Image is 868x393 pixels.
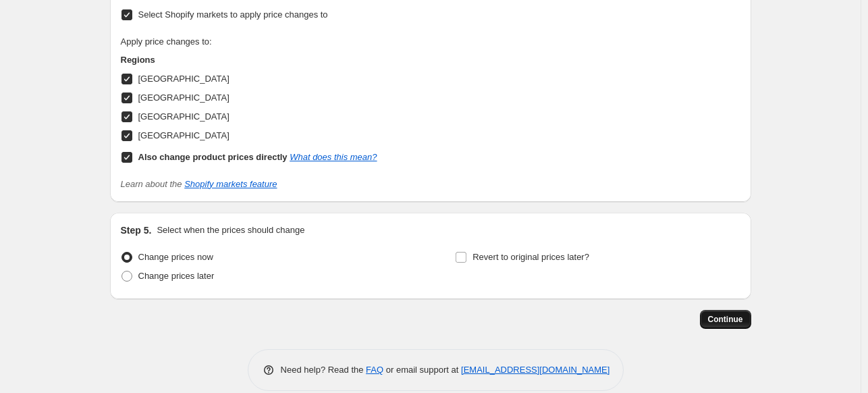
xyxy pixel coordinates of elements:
[121,179,277,189] i: Learn about the
[138,152,288,162] b: Also change product prices directly
[138,9,328,20] span: Select Shopify markets to apply price changes to
[138,111,229,122] span: [GEOGRAPHIC_DATA]
[121,224,152,237] h2: Step 5.
[138,271,215,281] span: Change prices later
[138,93,229,103] span: [GEOGRAPHIC_DATA]
[700,310,751,329] button: Continue
[281,365,367,375] span: Need help? Read the
[290,152,377,162] a: What does this mean?
[121,36,212,47] span: Apply price changes to:
[184,179,277,189] a: Shopify markets feature
[708,314,743,325] span: Continue
[121,53,377,67] h3: Regions
[383,365,461,375] span: or email support at
[138,130,229,140] span: [GEOGRAPHIC_DATA]
[366,365,383,375] a: FAQ
[138,252,213,262] span: Change prices now
[138,74,229,84] span: [GEOGRAPHIC_DATA]
[157,224,304,237] p: Select when the prices should change
[472,252,589,262] span: Revert to original prices later?
[461,365,609,375] a: [EMAIL_ADDRESS][DOMAIN_NAME]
